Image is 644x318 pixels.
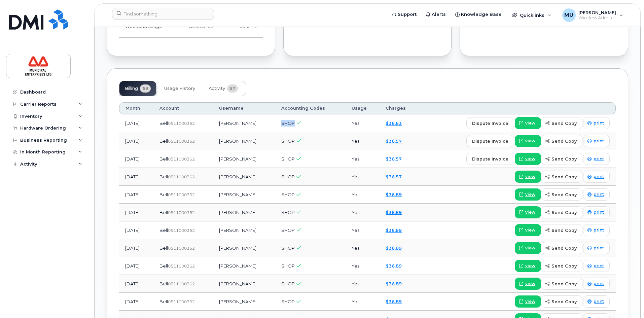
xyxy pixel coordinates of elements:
[213,239,275,257] td: [PERSON_NAME]
[583,135,610,147] a: print
[386,192,402,197] a: $36.89
[168,121,195,126] span: 0511000362
[119,293,153,311] td: [DATE]
[472,120,508,127] span: dispute invoice
[551,191,577,198] span: send copy
[168,281,195,286] span: 0511000362
[541,260,582,272] button: send copy
[564,11,573,19] span: MU
[159,299,168,304] span: Bell
[168,228,195,233] span: 0511000362
[346,102,380,114] th: Usage
[594,298,604,305] span: print
[386,120,402,126] a: $36.63
[281,120,295,126] span: SHOP
[159,245,168,251] span: Bell
[168,192,195,197] span: 0511000362
[159,227,168,233] span: Bell
[583,206,610,218] a: print
[594,263,604,269] span: print
[551,209,577,216] span: send copy
[153,102,213,114] th: Account
[398,11,417,18] span: Support
[594,227,604,233] span: print
[525,298,535,305] span: view
[209,86,225,91] span: Activity
[227,84,238,93] span: 57
[515,242,541,254] a: view
[159,281,168,286] span: Bell
[525,245,535,251] span: view
[515,135,541,147] a: view
[594,245,604,251] span: print
[515,171,541,183] a: view
[421,8,451,21] a: Alerts
[159,192,168,197] span: Bell
[168,210,195,215] span: 0511000362
[168,246,195,251] span: 0511000362
[594,138,604,144] span: print
[594,191,604,198] span: print
[583,224,610,236] a: print
[594,209,604,215] span: print
[119,132,153,150] td: [DATE]
[119,239,153,257] td: [DATE]
[346,132,380,150] td: Yes
[281,299,295,304] span: SHOP
[551,174,577,180] span: send copy
[515,260,541,272] a: view
[594,281,604,287] span: print
[213,102,275,114] th: Username
[168,139,195,144] span: 0511000362
[346,275,380,293] td: Yes
[119,221,153,239] td: [DATE]
[541,171,582,183] button: send copy
[346,186,380,204] td: Yes
[432,11,446,18] span: Alerts
[386,263,402,269] a: $36.89
[213,168,275,186] td: [PERSON_NAME]
[119,275,153,293] td: [DATE]
[213,204,275,221] td: [PERSON_NAME]
[281,156,295,162] span: SHOP
[159,156,168,162] span: Bell
[164,86,195,91] span: Usage History
[346,221,380,239] td: Yes
[281,192,295,197] span: SHOP
[583,153,610,165] a: print
[578,15,616,21] span: Wireless Admin
[466,135,514,147] button: dispute invoice
[386,210,402,215] a: $36.89
[213,257,275,275] td: [PERSON_NAME]
[583,295,610,308] a: print
[213,275,275,293] td: [PERSON_NAME]
[168,156,195,162] span: 0511000362
[119,102,153,114] th: Month
[515,153,541,165] a: view
[386,245,402,251] a: $36.89
[551,245,577,251] span: send copy
[281,210,295,215] span: SHOP
[281,227,295,233] span: SHOP
[168,263,195,269] span: 0511000362
[159,138,168,144] span: Bell
[346,204,380,221] td: Yes
[159,174,168,179] span: Bell
[583,260,610,272] a: print
[558,8,628,22] div: Matthew Uberoi
[119,168,153,186] td: [DATE]
[472,156,508,162] span: dispute invoice
[275,102,346,114] th: Accounting Codes
[213,132,275,150] td: [PERSON_NAME]
[119,204,153,221] td: [DATE]
[386,281,402,286] a: $36.89
[541,295,582,308] button: send copy
[386,156,402,162] a: $36.57
[525,281,535,287] span: view
[159,263,168,269] span: Bell
[386,227,402,233] a: $36.89
[583,242,610,254] a: print
[387,8,421,21] a: Support
[525,174,535,180] span: view
[541,278,582,290] button: send copy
